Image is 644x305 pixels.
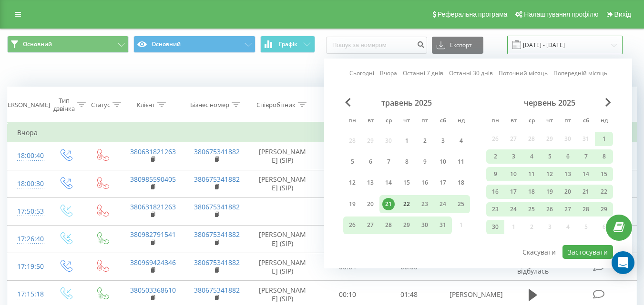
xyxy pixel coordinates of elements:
[260,36,315,53] button: Графік
[595,202,613,216] div: нд 29 черв 2025 р.
[379,195,398,213] div: ср 21 трав 2025 р.
[580,168,592,180] div: 14
[559,167,577,181] div: пт 13 черв 2025 р.
[416,132,434,149] div: пт 2 трав 2025 р.
[419,177,431,189] div: 16
[541,149,559,164] div: чт 5 черв 2025 р.
[598,203,610,216] div: 29
[400,219,413,231] div: 29
[614,10,631,18] span: Вихід
[382,219,395,231] div: 28
[522,149,541,164] div: ср 4 черв 2025 р.
[130,230,176,239] a: 380982791541
[452,195,470,213] div: нд 25 трав 2025 р.
[194,285,240,295] a: 380675341882
[437,198,449,210] div: 24
[559,202,577,216] div: пт 27 черв 2025 р.
[525,168,538,180] div: 11
[346,198,358,210] div: 19
[542,114,557,128] abbr: четвер
[514,258,552,275] span: Розмова не відбулась
[403,69,443,78] a: Останні 7 днів
[17,230,37,248] div: 17:26:40
[317,142,378,170] td: 00:01
[579,114,593,128] abbr: субота
[279,41,297,48] span: Графік
[400,135,413,147] div: 1
[398,132,416,149] div: чт 1 трав 2025 р.
[379,216,398,234] div: ср 28 трав 2025 р.
[524,10,598,18] span: Налаштування профілю
[437,135,449,147] div: 3
[559,149,577,164] div: пт 6 черв 2025 р.
[361,174,379,192] div: вт 13 трав 2025 р.
[522,167,541,181] div: ср 11 черв 2025 р.
[525,186,538,198] div: 18
[17,202,37,221] div: 17:50:53
[612,251,634,274] div: Open Intercom Messenger
[364,198,377,210] div: 20
[507,168,520,180] div: 10
[598,186,610,198] div: 22
[486,149,504,164] div: пн 2 черв 2025 р.
[364,177,377,189] div: 13
[543,203,556,216] div: 26
[17,175,37,193] div: 18:00:30
[317,253,378,281] td: 00:04
[398,216,416,234] div: чт 29 трав 2025 р.
[380,69,397,78] a: Вчора
[437,219,449,231] div: 31
[454,114,468,128] abbr: неділя
[364,219,377,231] div: 27
[504,149,522,164] div: вт 3 черв 2025 р.
[416,174,434,192] div: пт 16 трав 2025 р.
[343,174,361,192] div: пн 12 трав 2025 р.
[346,219,358,231] div: 26
[53,97,75,113] div: Тип дзвінка
[379,153,398,170] div: ср 7 трав 2025 р.
[398,195,416,213] div: чт 22 трав 2025 р.
[416,216,434,234] div: пт 30 трав 2025 р.
[130,285,176,295] a: 380503368610
[562,186,574,198] div: 20
[504,185,522,199] div: вт 17 черв 2025 р.
[434,153,452,170] div: сб 10 трав 2025 р.
[346,156,358,168] div: 5
[361,153,379,170] div: вт 6 трав 2025 р.
[248,225,317,253] td: [PERSON_NAME] (SIP)
[381,114,396,128] abbr: середа
[343,98,470,108] div: травень 2025
[317,170,378,197] td: 00:00
[595,167,613,181] div: нд 15 черв 2025 р.
[345,98,351,107] span: Previous Month
[486,98,613,108] div: червень 2025
[419,156,431,168] div: 9
[525,150,538,163] div: 4
[507,150,520,163] div: 3
[577,202,595,216] div: сб 28 черв 2025 р.
[133,36,255,53] button: Основний
[382,198,395,210] div: 21
[452,132,470,149] div: нд 4 трав 2025 р.
[364,156,377,168] div: 6
[418,114,432,128] abbr: п’ятниця
[432,37,483,54] button: Експорт
[598,150,610,163] div: 8
[361,195,379,213] div: вт 20 трав 2025 р.
[363,114,378,128] abbr: вівторок
[541,185,559,199] div: чт 19 черв 2025 р.
[553,69,607,78] a: Попередній місяць
[507,186,520,198] div: 17
[562,203,574,216] div: 27
[190,101,229,109] div: Бізнес номер
[17,257,37,276] div: 17:19:50
[248,170,317,197] td: [PERSON_NAME] (SIP)
[398,174,416,192] div: чт 15 трав 2025 р.
[561,114,575,128] abbr: п’ятниця
[419,135,431,147] div: 2
[326,37,427,54] input: Пошук за номером
[452,174,470,192] div: нд 18 трав 2025 р.
[452,153,470,170] div: нд 11 трав 2025 р.
[256,101,296,109] div: Співробітник
[488,114,502,128] abbr: понеділок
